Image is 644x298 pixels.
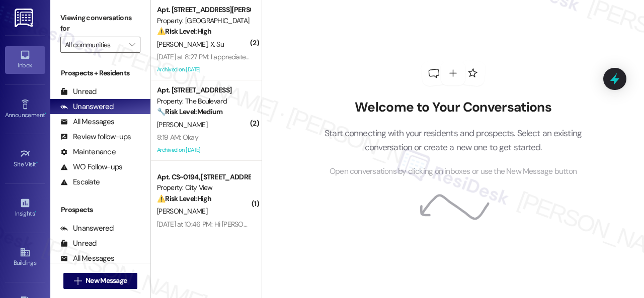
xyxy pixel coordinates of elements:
a: Insights • [5,194,45,222]
span: Open conversations by clicking on inboxes or use the New Message button [330,165,577,178]
div: Apt. [STREET_ADDRESS][PERSON_NAME] [157,5,250,15]
div: Review follow-ups [60,132,131,142]
div: Archived on [DATE] [156,144,251,156]
div: Property: The Boulevard [157,96,250,107]
div: Property: City View [157,182,250,193]
label: Viewing conversations for [60,10,140,37]
div: Maintenance [60,147,116,157]
div: Property: [GEOGRAPHIC_DATA] [157,16,250,26]
div: Apt. CS~0194, [STREET_ADDRESS] [157,172,250,182]
span: [PERSON_NAME] [157,40,210,49]
strong: ⚠️ Risk Level: High [157,194,211,203]
div: Unanswered [60,223,114,234]
span: • [36,159,38,166]
strong: ⚠️ Risk Level: High [157,27,211,36]
button: New Message [63,273,138,289]
span: • [35,209,36,216]
div: Archived on [DATE] [156,63,251,76]
span: X. Su [210,40,224,49]
div: Apt. [STREET_ADDRESS] [157,85,250,95]
div: Unread [60,86,97,97]
strong: 🔧 Risk Level: Medium [157,107,222,116]
h2: Welcome to Your Conversations [309,100,597,116]
div: Prospects + Residents [50,68,150,78]
div: Prospects [50,205,150,215]
a: Buildings [5,244,45,271]
div: All Messages [60,117,114,127]
div: Unanswered [60,102,114,112]
div: All Messages [60,253,114,264]
input: All communities [65,37,124,53]
img: ResiDesk Logo [15,9,35,27]
span: [PERSON_NAME] [157,120,207,129]
div: WO Follow-ups [60,162,122,172]
i:  [129,41,135,49]
span: New Message [86,275,127,286]
a: Inbox [5,46,45,73]
span: • [45,110,46,117]
span: [PERSON_NAME] [157,207,207,216]
div: Unread [60,238,97,249]
p: Start connecting with your residents and prospects. Select an existing conversation or create a n... [309,126,597,155]
i:  [74,277,82,285]
div: 8:19 AM: Okay [157,133,198,142]
a: Site Visit • [5,145,45,172]
div: Escalate [60,177,100,187]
